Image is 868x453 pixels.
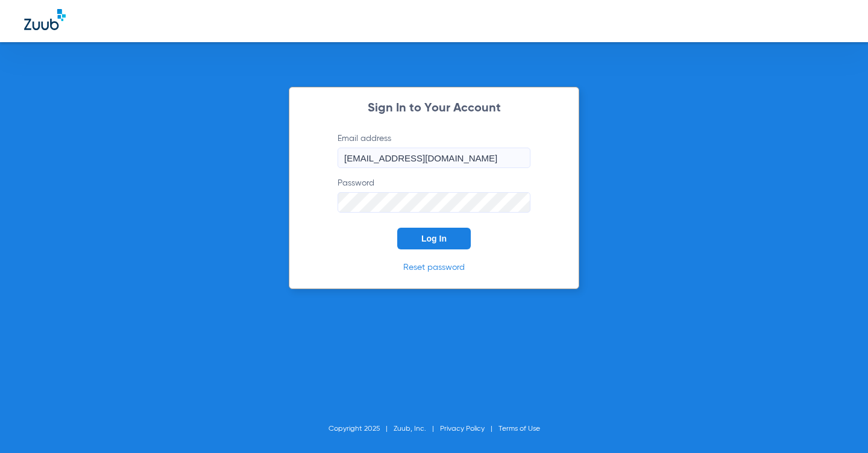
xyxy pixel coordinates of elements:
[338,177,530,213] label: Password
[397,228,471,249] button: Log In
[319,102,549,114] h2: Sign In to Your Account
[338,192,530,213] input: Password
[338,133,530,168] label: Email address
[394,423,440,435] li: Zuub, Inc.
[24,9,66,30] img: Zuub Logo
[421,234,447,243] span: Log In
[440,425,485,433] a: Privacy Policy
[338,148,530,168] input: Email address
[498,425,540,433] a: Terms of Use
[329,423,394,435] li: Copyright 2025
[403,263,465,272] a: Reset password
[808,395,868,453] iframe: Chat Widget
